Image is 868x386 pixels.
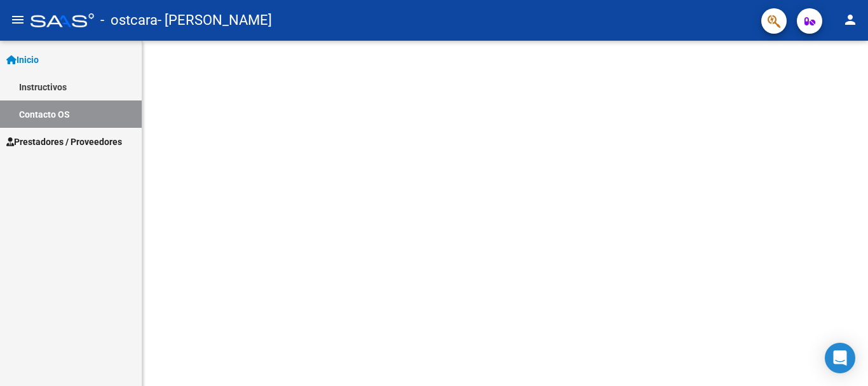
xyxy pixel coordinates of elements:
span: - [PERSON_NAME] [158,6,272,34]
mat-icon: person [843,12,858,27]
span: Prestadores / Proveedores [6,135,122,149]
span: Inicio [6,53,39,67]
div: Open Intercom Messenger [825,343,855,373]
span: - ostcara [100,6,158,34]
mat-icon: menu [10,12,25,27]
